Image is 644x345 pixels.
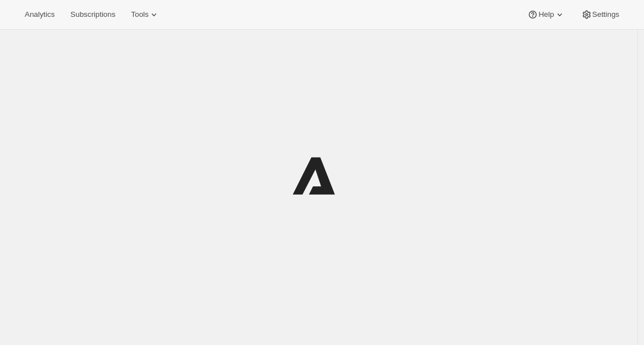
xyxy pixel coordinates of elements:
span: Subscriptions [70,10,115,19]
button: Help [520,7,572,22]
span: Tools [131,10,148,19]
button: Analytics [18,7,61,22]
button: Settings [574,7,626,22]
button: Subscriptions [64,7,122,22]
button: Tools [124,7,166,22]
span: Analytics [25,10,55,19]
span: Help [538,10,554,19]
span: Settings [592,10,619,19]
